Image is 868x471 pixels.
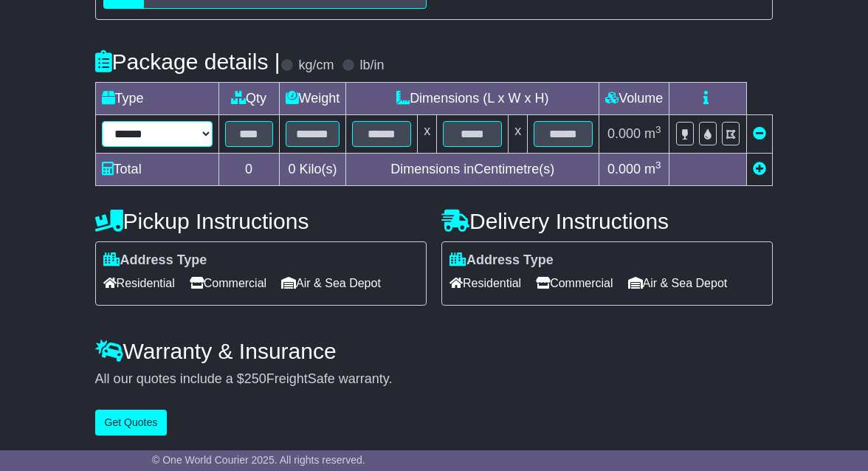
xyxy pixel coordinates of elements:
h4: Warranty & Insurance [95,339,774,363]
span: 250 [244,371,266,386]
a: Remove this item [753,126,766,141]
td: Dimensions in Centimetre(s) [346,153,599,185]
h4: Delivery Instructions [441,209,773,233]
h4: Package details | [95,49,280,74]
td: 0 [218,153,279,185]
span: 0.000 [607,162,641,176]
td: Volume [599,82,669,114]
span: m [644,126,661,141]
span: Commercial [536,272,613,295]
button: Get Quotes [95,410,168,436]
h4: Pickup Instructions [95,209,427,233]
label: Address Type [103,252,207,269]
div: All our quotes include a $ FreightSafe warranty. [95,371,774,388]
sup: 3 [655,124,661,135]
td: Weight [279,82,346,114]
span: m [644,162,661,176]
span: Air & Sea Depot [628,272,728,295]
span: © One World Courier 2025. All rights reserved. [152,454,365,466]
span: Air & Sea Depot [281,272,381,295]
td: Kilo(s) [279,153,346,185]
label: lb/in [360,58,385,74]
sup: 3 [655,159,661,171]
td: x [418,114,437,153]
td: Type [95,82,218,114]
label: Address Type [449,252,554,269]
label: kg/cm [299,58,334,74]
span: 0 [288,162,295,176]
td: Dimensions (L x W x H) [346,82,599,114]
td: x [509,114,528,153]
span: Commercial [190,272,266,295]
a: Add new item [753,162,766,176]
span: Residential [449,272,521,295]
span: 0.000 [607,126,641,141]
td: Total [95,153,218,185]
td: Qty [218,82,279,114]
span: Residential [103,272,175,295]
